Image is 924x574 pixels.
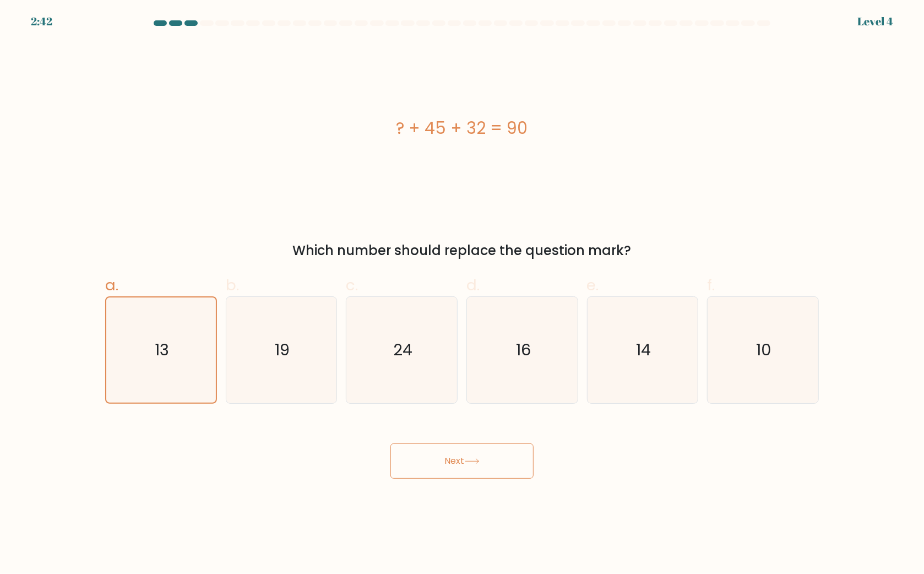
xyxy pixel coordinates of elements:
[636,339,651,361] text: 14
[587,274,599,296] span: e.
[390,443,534,479] button: Next
[393,339,412,361] text: 24
[155,339,169,361] text: 13
[757,339,772,361] text: 10
[707,274,715,296] span: f.
[466,274,480,296] span: d.
[105,274,118,296] span: a.
[346,274,358,296] span: c.
[112,241,812,261] div: Which number should replace the question mark?
[275,339,290,361] text: 19
[226,274,239,296] span: b.
[105,116,819,140] div: ? + 45 + 32 = 90
[857,13,893,30] div: Level 4
[516,339,531,361] text: 16
[31,13,52,30] div: 2:42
